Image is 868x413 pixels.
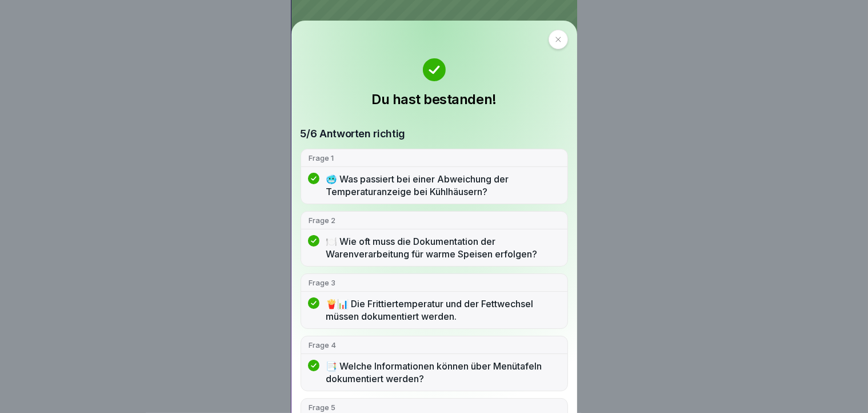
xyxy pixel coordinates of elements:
[326,360,559,385] p: 📑 Welche Informationen können über Menütafeln dokumentiert werden?
[301,127,405,141] p: 5/6 Antworten richtig
[309,277,559,288] p: Frage 3
[326,297,559,323] p: 🍟📊 Die Frittiertemperatur und der Fettwechsel müssen dokumentiert werden.
[326,173,559,198] p: 🥶 Was passiert bei einer Abweichung der Temperaturanzeige bei Kühlhäusern?
[309,153,559,163] p: Frage 1
[309,402,559,412] p: Frage 5
[371,90,496,109] h1: Du hast bestanden!
[326,235,559,260] p: 🍽️ Wie oft muss die Dokumentation der Warenverarbeitung für warme Speisen erfolgen?
[309,340,559,350] p: Frage 4
[309,215,559,225] p: Frage 2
